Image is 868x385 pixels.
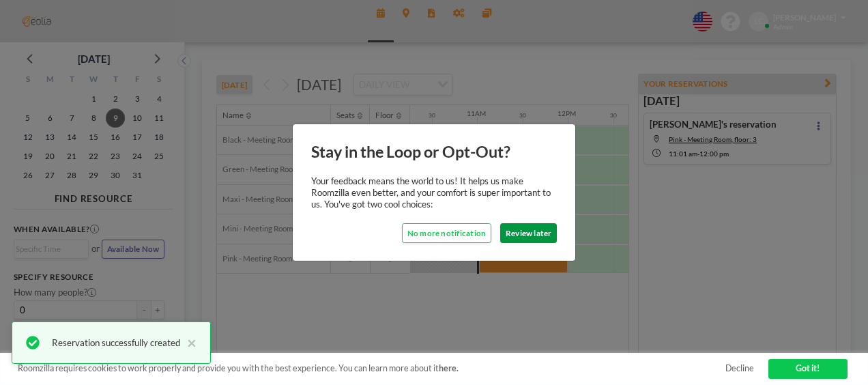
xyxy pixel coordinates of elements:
[311,175,558,210] p: Your feedback means the world to us! It helps us make Roomzilla even better, and your comfort is ...
[18,363,725,374] span: Roomzilla requires cookies to work properly and provide you with the best experience. You can lea...
[500,223,557,242] button: Review later
[180,334,197,351] button: close
[725,363,754,374] a: Decline
[402,223,491,242] button: No more notification
[311,142,558,162] h1: Stay in the Loop or Opt-Out?
[768,359,848,379] a: Got it!
[439,363,459,373] a: here.
[52,334,180,351] div: Reservation successfully created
